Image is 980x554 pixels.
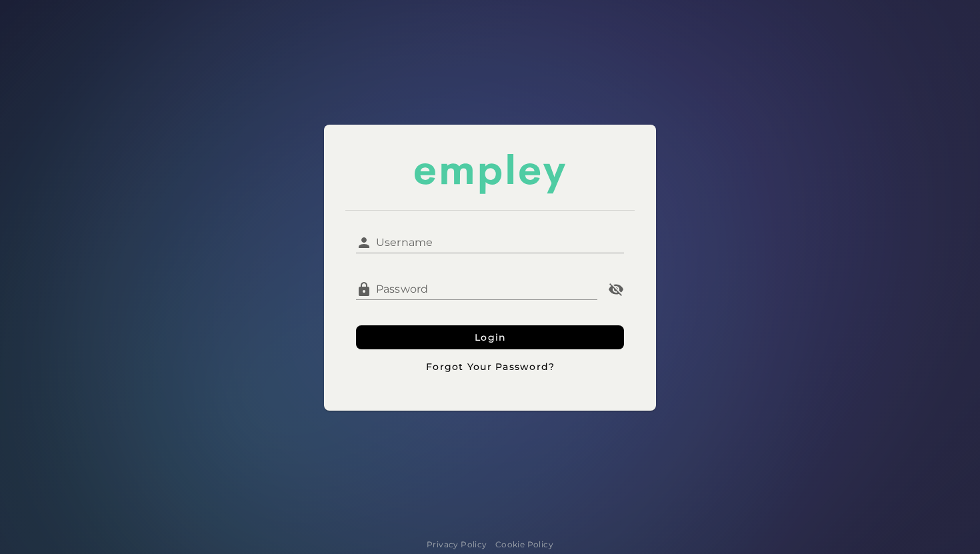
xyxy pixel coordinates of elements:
button: Login [356,325,624,349]
button: Forgot Your Password? [356,355,624,379]
span: Forgot Your Password? [425,361,555,373]
a: Cookie Policy [495,538,553,551]
i: Password appended action [608,281,624,297]
a: Privacy Policy [427,538,487,551]
span: Login [474,331,507,343]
